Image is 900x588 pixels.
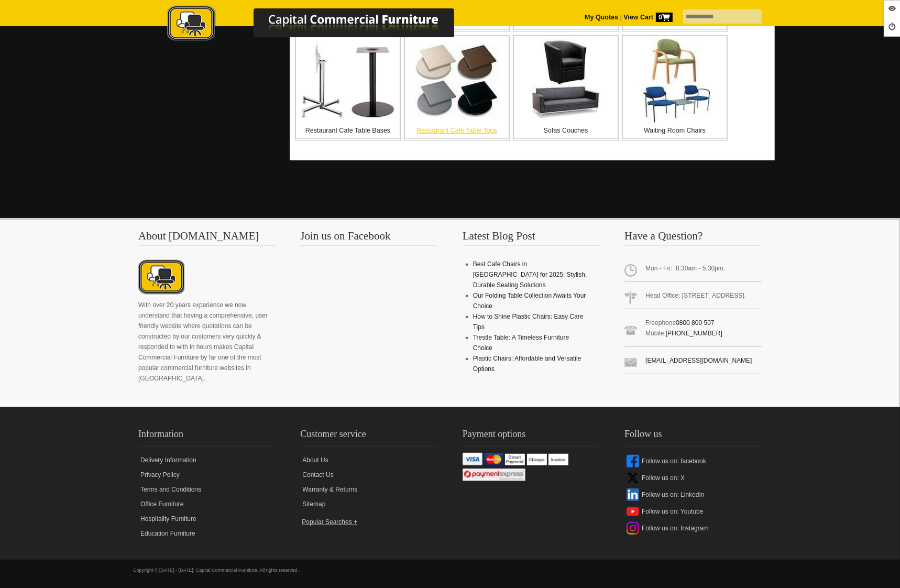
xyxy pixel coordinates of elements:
img: Sofas Couches [524,39,608,123]
img: Restaurant Cafe Table Bases [301,42,395,119]
strong: View Cart [623,14,673,21]
a: Follow us on: LinkedIn [624,486,762,503]
img: Capital Commercial Furniture Logo [138,5,505,43]
a: 0800 800 507 [676,319,714,326]
img: youtube-icon [627,505,639,518]
img: Mastercard [484,453,503,465]
img: Windcave / Payment Express [463,469,525,481]
p: Restaurant Cafe Table Bases [296,125,400,136]
span: Freephone Mobile: [624,313,762,347]
img: instagram-icon [627,522,639,535]
a: Follow us on: Instagram [624,520,762,537]
h3: Have a Question? [624,231,762,246]
a: Capital Commercial Furniture Logo [138,5,505,47]
a: Follow us on: X [624,470,762,486]
a: Plastic Chairs: Affordable and Versatile Options [473,355,581,373]
a: View Cart0 [622,14,673,21]
h2: Customer service [300,426,437,447]
a: Hospitality Furniture [138,511,276,526]
img: VISA [463,453,482,465]
span: Copyright © [DATE] - [DATE], Capital Commercial Furniture. All rights reserved . [133,568,300,573]
a: Office Furniture [138,497,276,511]
h2: Follow us [624,426,762,447]
a: Contact Us [300,467,437,482]
a: My Quotes [585,14,618,21]
span: 0 [656,13,673,22]
img: Waiting Room Chairs [633,39,717,123]
img: Cheque [527,454,547,465]
a: About Us [300,453,437,467]
img: x-icon [627,472,639,484]
a: Follow us on: facebook [624,453,762,470]
img: linkedin-icon [627,488,639,501]
h3: Join us on Facebook [300,231,437,246]
a: Privacy Policy [138,467,276,482]
a: [EMAIL_ADDRESS][DOMAIN_NAME] [645,357,752,364]
span: Head Office: [STREET_ADDRESS]. [624,286,762,309]
img: facebook-icon [627,455,639,467]
img: About CCFNZ Logo [138,259,184,297]
img: Direct Payment [505,454,525,465]
p: Waiting Room Chairs [623,125,727,136]
img: Restaurant Cafe Table Tops [415,43,499,118]
a: Education Furniture [138,526,276,541]
a: How to Shine Plastic Chairs: Easy Care Tips [473,313,584,331]
a: Sofas Couches Sofas Couches [513,35,619,141]
h3: Latest Blog Post [463,231,600,246]
a: Restaurant Cafe Table Tops Restaurant Cafe Table Tops [404,35,510,141]
iframe: fb:page Facebook Social Plugin [300,259,436,374]
a: Sitemap [300,497,437,511]
a: Waiting Room Chairs Waiting Room Chairs [622,35,728,141]
p: With over 20 years experience we now understand that having a comprehensive, user friendly websit... [138,300,276,384]
h3: About [DOMAIN_NAME] [138,231,276,246]
p: Restaurant Cafe Table Tops [405,125,509,136]
h2: Payment options [463,426,600,447]
a: Restaurant Cafe Table Bases Restaurant Cafe Table Bases [295,35,401,141]
span: Mon - Fri: 8:30am - 5:30pm. [624,259,762,282]
a: Terms and Conditions [138,482,276,497]
a: Follow us on: Youtube [624,503,762,520]
img: Invoice [548,454,568,465]
a: Our Folding Table Collection Awaits Your Choice [473,292,586,310]
a: [PHONE_NUMBER] [666,330,722,337]
a: Warranty & Returns [300,482,437,497]
a: Trestle Table: A Timeless Furniture Choice [473,334,569,352]
a: Delivery Information [138,453,276,467]
h2: Information [138,426,276,447]
p: Sofas Couches [514,125,618,136]
a: Best Cafe Chairs in [GEOGRAPHIC_DATA] for 2025: Stylish, Durable Seating Solutions [473,260,587,289]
